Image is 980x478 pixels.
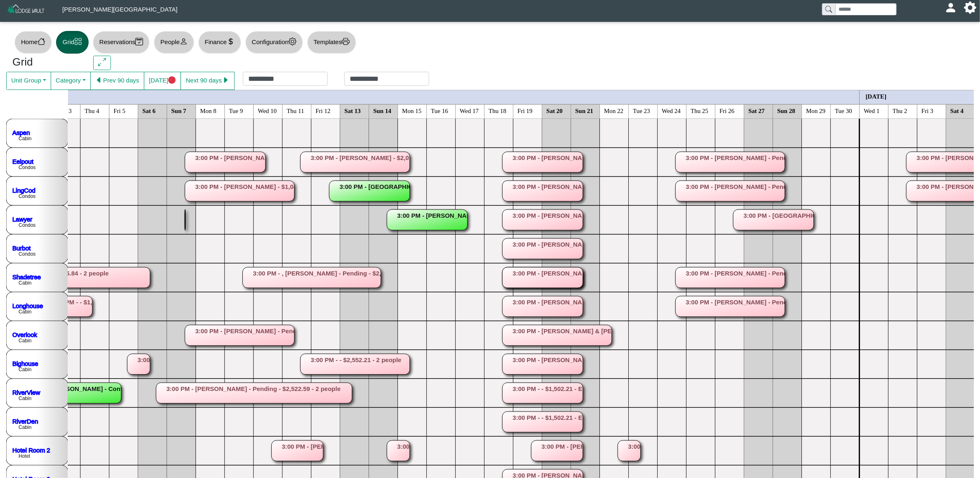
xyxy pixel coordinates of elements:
a: LingCod [12,186,35,193]
text: Cabin [19,338,31,344]
text: Thu 4 [85,107,100,114]
text: Wed 24 [662,107,681,114]
text: Mon 22 [604,107,624,114]
text: Cabin [19,367,31,372]
text: Cabin [19,280,31,286]
svg: calendar2 check [135,38,143,45]
svg: person fill [948,5,954,11]
a: Burbot [12,244,31,251]
svg: gear [289,38,296,45]
a: Longhouse [12,302,43,309]
text: Tue 16 [431,107,449,114]
text: Wed 17 [460,107,479,114]
text: Cabin [19,424,31,430]
text: Mon 8 [200,107,217,114]
text: Thu 25 [691,107,709,114]
text: Fri 12 [316,107,331,114]
text: Sat 27 [749,107,765,114]
a: RiverDen [12,417,38,424]
button: Templatesprinter [307,31,356,54]
text: Sun 28 [778,107,796,114]
text: Fri 26 [720,107,735,114]
text: Sat 13 [345,107,361,114]
button: Peopleperson [154,31,194,54]
svg: person [180,38,188,45]
a: Bighouse [12,360,38,367]
svg: printer [342,38,350,45]
svg: caret left fill [95,76,103,84]
a: Shadetree [12,273,41,280]
button: arrows angle expand [93,56,111,71]
button: Financecurrency dollar [198,31,241,54]
text: Sat 6 [143,107,156,114]
h3: Grid [12,56,81,69]
text: Wed 10 [258,107,277,114]
a: Aspen [12,129,30,136]
text: Condos [19,251,35,257]
svg: currency dollar [227,38,235,45]
text: Tue 30 [835,107,853,114]
button: Homehouse [14,31,52,54]
text: Sun 21 [576,107,594,114]
text: Hotel [19,453,30,459]
input: Check in [243,72,328,86]
button: Next 90 dayscaret right fill [181,72,235,90]
a: Lawyer [12,215,32,222]
text: Condos [19,165,35,170]
text: Tue 9 [229,107,243,114]
text: Thu 11 [287,107,304,114]
a: RiverView [12,389,40,396]
text: Condos [19,193,35,199]
button: Configurationgear [245,31,303,54]
text: Sat 4 [951,107,964,114]
text: Sun 14 [374,107,392,114]
img: Z [7,3,46,18]
text: Cabin [19,136,31,141]
text: Fri 5 [114,107,126,114]
text: Sun 7 [172,107,187,114]
text: Cabin [19,309,31,315]
text: [DATE] [866,93,887,99]
text: Condos [19,222,35,228]
a: Hotel Room 2 [12,446,50,453]
svg: house [38,38,45,45]
text: Fri 3 [922,107,934,114]
svg: gear fill [967,5,973,11]
a: Eelpout [12,158,34,165]
svg: caret right fill [222,76,230,84]
text: Mon 15 [402,107,422,114]
text: Tue 23 [633,107,651,114]
a: Overlook [12,331,38,338]
text: Thu 18 [489,107,507,114]
button: Unit Group [6,72,51,90]
button: Reservationscalendar2 check [93,31,150,54]
button: Category [51,72,91,90]
svg: grid [74,38,82,45]
input: Check out [344,72,429,86]
text: Thu 2 [893,107,907,114]
text: Cabin [19,396,31,401]
text: Wed 1 [864,107,880,114]
text: Mon 29 [806,107,826,114]
text: Sat 20 [547,107,563,114]
text: Fri 19 [518,107,533,114]
svg: arrows angle expand [98,58,106,66]
button: [DATE]circle fill [144,72,181,90]
svg: circle fill [168,76,176,84]
button: Gridgrid [56,31,89,54]
button: caret left fillPrev 90 days [90,72,144,90]
svg: search [825,6,832,12]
